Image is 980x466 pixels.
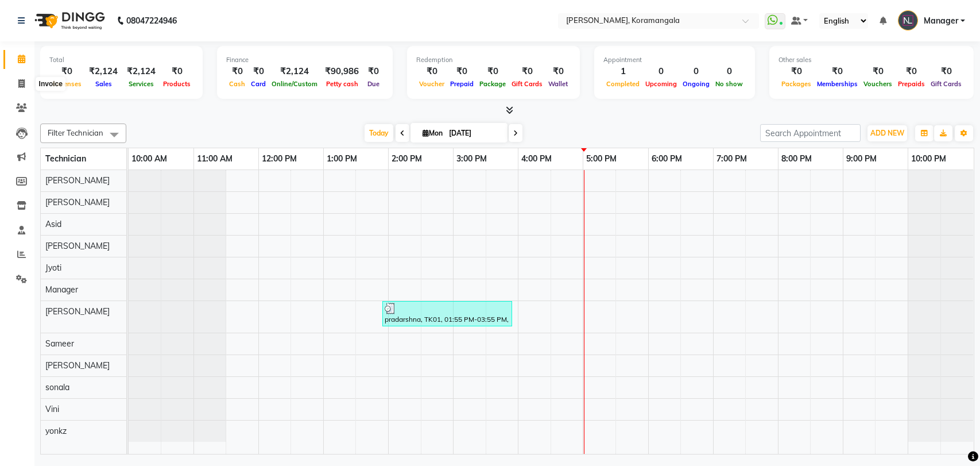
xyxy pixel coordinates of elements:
[45,263,61,273] span: Jyoti
[45,175,110,186] span: [PERSON_NAME]
[84,65,122,78] div: ₹2,124
[92,80,115,88] span: Sales
[45,306,110,317] span: [PERSON_NAME]
[45,404,59,414] span: Vini
[226,80,248,88] span: Cash
[867,125,907,141] button: ADD NEW
[160,80,193,88] span: Products
[814,65,861,78] div: ₹0
[45,338,74,349] span: Sameer
[365,124,393,142] span: Today
[712,65,746,78] div: 0
[194,151,235,167] a: 11:00 AM
[248,65,269,78] div: ₹0
[895,80,928,88] span: Prepaids
[861,80,895,88] span: Vouchers
[583,151,619,167] a: 5:00 PM
[649,151,685,167] a: 6:00 PM
[518,151,555,167] a: 4:00 PM
[323,80,361,88] span: Petty cash
[416,80,447,88] span: Voucher
[320,65,363,78] div: ₹90,986
[446,125,503,142] input: 2025-09-01
[122,65,160,78] div: ₹2,124
[477,80,509,88] span: Package
[843,151,880,167] a: 9:00 PM
[870,129,904,137] span: ADD NEW
[363,65,384,78] div: ₹0
[259,151,300,167] a: 12:00 PM
[126,80,157,88] span: Services
[603,55,746,65] div: Appointment
[384,303,511,325] div: pradarshna, TK01, 01:55 PM-03:55 PM, Nail Art - Cat Eye (Hand) (₹1000),Refills - Acylic (Hand) (₹...
[447,65,477,78] div: ₹0
[226,55,384,65] div: Finance
[895,65,928,78] div: ₹0
[603,80,642,88] span: Completed
[714,151,750,167] a: 7:00 PM
[365,80,382,88] span: Due
[45,426,67,436] span: yonkz
[928,65,964,78] div: ₹0
[760,124,861,142] input: Search Appointment
[29,5,108,37] img: logo
[712,80,746,88] span: No show
[36,77,65,91] div: Invoice
[603,65,642,78] div: 1
[545,80,571,88] span: Wallet
[509,80,545,88] span: Gift Cards
[928,80,964,88] span: Gift Cards
[680,65,712,78] div: 0
[226,65,248,78] div: ₹0
[49,65,84,78] div: ₹0
[389,151,425,167] a: 2:00 PM
[778,80,814,88] span: Packages
[129,151,170,167] a: 10:00 AM
[778,151,815,167] a: 8:00 PM
[126,5,177,37] b: 08047224946
[642,65,680,78] div: 0
[49,55,193,65] div: Total
[45,197,110,207] span: [PERSON_NAME]
[898,10,918,30] img: Manager
[416,65,447,78] div: ₹0
[324,151,360,167] a: 1:00 PM
[545,65,571,78] div: ₹0
[642,80,680,88] span: Upcoming
[48,128,103,137] span: Filter Technician
[420,129,446,137] span: Mon
[45,360,110,371] span: [PERSON_NAME]
[416,55,571,65] div: Redemption
[45,241,110,251] span: [PERSON_NAME]
[924,15,958,27] span: Manager
[160,65,193,78] div: ₹0
[778,65,814,78] div: ₹0
[269,65,320,78] div: ₹2,124
[45,153,86,164] span: Technician
[248,80,269,88] span: Card
[269,80,320,88] span: Online/Custom
[509,65,545,78] div: ₹0
[454,151,490,167] a: 3:00 PM
[861,65,895,78] div: ₹0
[908,151,949,167] a: 10:00 PM
[447,80,477,88] span: Prepaid
[814,80,861,88] span: Memberships
[680,80,712,88] span: Ongoing
[45,284,78,295] span: Manager
[477,65,509,78] div: ₹0
[778,55,964,65] div: Other sales
[45,382,69,392] span: sonala
[45,219,61,229] span: Asid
